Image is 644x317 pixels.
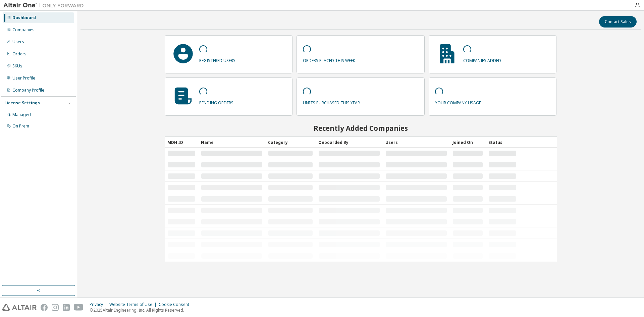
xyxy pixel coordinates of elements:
[159,302,193,307] div: Cookie Consent
[165,124,557,133] h2: Recently Added Companies
[452,137,483,148] div: Joined On
[90,307,193,313] p: © 2025 Altair Engineering, Inc. All Rights Reserved.
[435,98,481,106] p: your company usage
[12,15,36,20] div: Dashboard
[41,304,48,311] img: facebook.svg
[167,137,196,148] div: MDH ID
[12,51,26,57] div: Orders
[385,137,447,148] div: Users
[318,137,380,148] div: Onboarded By
[268,137,313,148] div: Category
[63,304,70,311] img: linkedin.svg
[12,112,31,117] div: Managed
[12,88,44,93] div: Company Profile
[52,304,59,311] img: instagram.svg
[12,75,35,81] div: User Profile
[303,98,360,106] p: units purchased this year
[488,137,517,148] div: Status
[201,137,263,148] div: Name
[3,2,87,9] img: Altair One
[199,98,233,106] p: pending orders
[90,302,109,307] div: Privacy
[74,304,84,311] img: youtube.svg
[599,16,637,28] button: Contact Sales
[303,56,355,63] p: orders placed this week
[463,56,501,63] p: companies added
[12,39,24,45] div: Users
[199,56,235,63] p: registered users
[12,123,29,129] div: On Prem
[12,27,35,33] div: Companies
[4,100,40,106] div: License Settings
[2,304,37,311] img: altair_logo.svg
[109,302,159,307] div: Website Terms of Use
[12,63,22,69] div: SKUs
